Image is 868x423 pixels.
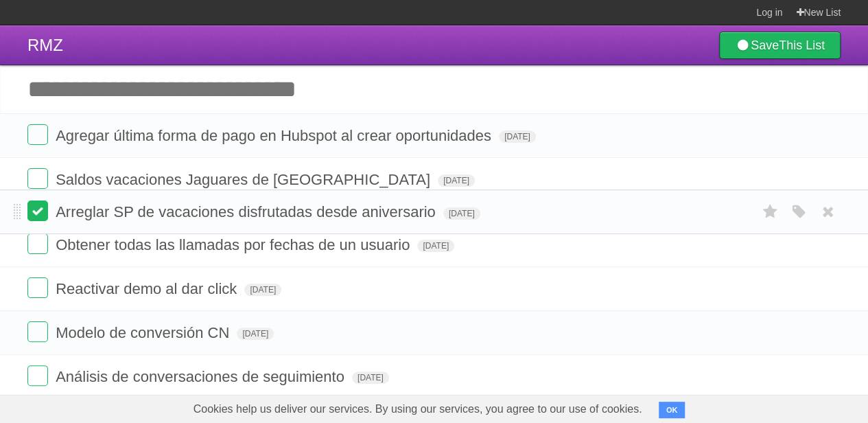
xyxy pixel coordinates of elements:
[27,168,48,189] label: Done
[757,365,783,388] label: Star task
[56,203,439,220] span: Arreglar SP de vacaciones disfrutadas desde aniversario
[27,321,48,342] label: Done
[27,277,48,298] label: Done
[757,124,783,147] label: Star task
[719,32,841,59] a: SaveThis List
[779,38,825,52] b: This List
[659,402,685,418] button: OK
[27,233,48,254] label: Done
[56,236,413,253] span: Obtener todas las llamadas por fechas de un usuario
[56,280,240,297] span: Reactivar demo al dar click
[27,365,48,386] label: Done
[499,130,536,143] span: [DATE]
[757,201,783,223] label: Star task
[757,277,783,300] label: Star task
[56,171,434,188] span: Saldos vacaciones Jaguares de [GEOGRAPHIC_DATA]
[417,240,454,252] span: [DATE]
[757,321,783,344] label: Star task
[180,396,656,423] span: Cookies help us deliver our services. By using our services, you agree to our use of cookies.
[56,368,348,385] span: Análisis de conversaciones de seguimiento
[438,174,475,187] span: [DATE]
[244,284,281,296] span: [DATE]
[443,207,480,220] span: [DATE]
[27,201,48,221] label: Done
[27,36,63,54] span: RMZ
[757,233,783,256] label: Star task
[56,324,233,341] span: Modelo de conversión CN
[27,124,48,145] label: Done
[352,371,389,384] span: [DATE]
[757,168,783,191] label: Star task
[237,328,274,340] span: [DATE]
[56,127,495,144] span: Agregar última forma de pago en Hubspot al crear oportunidades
